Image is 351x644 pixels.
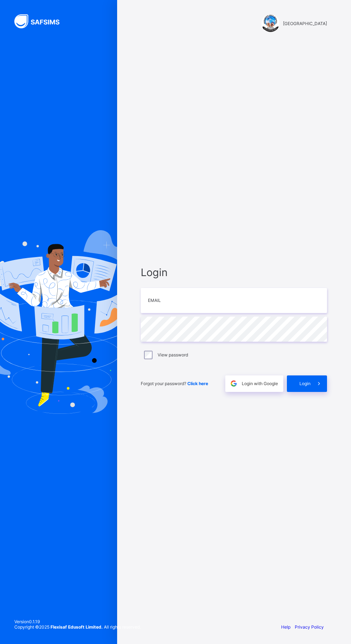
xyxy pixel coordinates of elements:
span: Copyright © 2025 All rights reserved. [14,624,141,630]
a: Help [281,624,290,630]
a: Click here [187,381,208,386]
span: [GEOGRAPHIC_DATA] [283,21,327,26]
span: Forgot your password? [141,381,208,386]
label: View password [158,352,188,357]
span: Login [141,266,327,279]
span: Login with Google [242,381,278,386]
img: SAFSIMS Logo [14,14,68,28]
span: Version 0.1.19 [14,619,141,624]
img: google.396cfc9801f0270233282035f929180a.svg [230,379,238,388]
strong: Flexisaf Edusoft Limited. [51,624,103,630]
span: Login [299,381,311,386]
a: Privacy Policy [295,624,324,630]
